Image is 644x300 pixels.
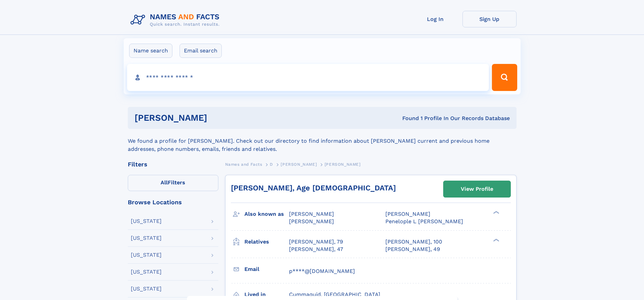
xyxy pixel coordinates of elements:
[161,179,168,186] span: All
[385,218,463,225] span: Penelople L [PERSON_NAME]
[244,236,289,248] h3: Relatives
[129,44,172,58] label: Name search
[281,162,317,167] span: [PERSON_NAME]
[444,181,510,197] a: View Profile
[131,286,162,292] div: [US_STATE]
[289,238,343,246] a: [PERSON_NAME], 79
[180,44,222,58] label: Email search
[289,218,334,225] span: [PERSON_NAME]
[305,115,510,122] div: Found 1 Profile In Our Records Database
[128,11,225,29] img: Logo Names and Facts
[127,64,489,91] input: search input
[289,211,334,217] span: [PERSON_NAME]
[492,64,517,91] button: Search Button
[385,238,442,246] a: [PERSON_NAME], 100
[281,160,317,168] a: [PERSON_NAME]
[135,114,305,122] h1: [PERSON_NAME]
[325,162,361,167] span: [PERSON_NAME]
[244,208,289,220] h3: Also known as
[244,263,289,275] h3: Email
[131,252,162,258] div: [US_STATE]
[492,238,500,242] div: ❯
[289,291,380,298] span: Cummaquid, [GEOGRAPHIC_DATA]
[270,162,273,167] span: D
[128,129,517,153] div: We found a profile for [PERSON_NAME]. Check out our directory to find information about [PERSON_N...
[131,269,162,275] div: [US_STATE]
[462,11,517,27] a: Sign Up
[231,184,396,192] a: [PERSON_NAME], Age [DEMOGRAPHIC_DATA]
[225,160,262,168] a: Names and Facts
[385,246,440,253] a: [PERSON_NAME], 49
[289,246,343,253] a: [PERSON_NAME], 47
[461,181,493,197] div: View Profile
[131,218,162,224] div: [US_STATE]
[131,235,162,241] div: [US_STATE]
[385,211,430,217] span: [PERSON_NAME]
[128,199,218,205] div: Browse Locations
[128,161,218,167] div: Filters
[270,160,273,168] a: D
[492,210,500,215] div: ❯
[408,11,462,27] a: Log In
[128,175,218,191] label: Filters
